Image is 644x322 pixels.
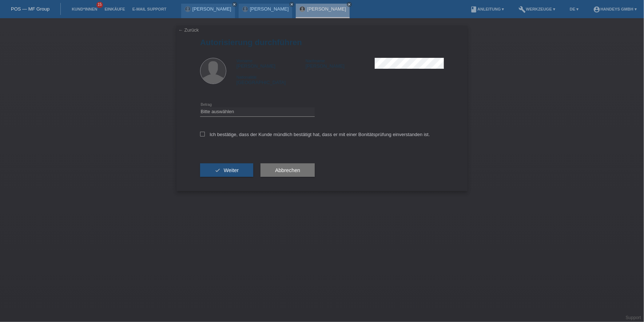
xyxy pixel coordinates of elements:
a: buildWerkzeuge ▾ [515,7,559,11]
h1: Autorisierung durchführen [200,38,444,47]
a: close [232,2,237,7]
i: check [215,167,220,173]
a: POS — MF Group [11,6,49,12]
i: book [470,6,477,13]
button: check Weiter [200,163,253,177]
i: close [233,3,236,6]
span: Abbrechen [275,167,300,173]
span: Vorname [236,59,253,63]
a: Einkäufe [101,7,128,11]
div: [GEOGRAPHIC_DATA] [236,74,306,85]
a: ← Zurück [178,27,199,33]
span: Nationalität [236,75,257,79]
a: DE ▾ [566,7,582,11]
a: close [289,2,294,7]
i: close [290,3,294,6]
span: Weiter [224,167,239,173]
button: Abbrechen [261,163,315,177]
i: build [519,6,526,13]
a: close [347,2,352,7]
a: Support [626,315,641,320]
i: account_circle [593,6,600,13]
span: 15 [96,2,103,8]
div: [PERSON_NAME] [306,58,375,69]
label: Ich bestätige, dass der Kunde mündlich bestätigt hat, dass er mit einer Bonitätsprüfung einversta... [200,132,430,137]
a: [PERSON_NAME] [307,6,346,12]
a: [PERSON_NAME] [192,6,231,12]
a: account_circleHandeys GmbH ▾ [589,7,640,11]
a: Kund*innen [68,7,101,11]
a: [PERSON_NAME] [250,6,289,12]
a: bookAnleitung ▾ [466,7,508,11]
div: [PERSON_NAME] [236,58,306,69]
i: close [347,3,351,6]
span: Nachname [306,59,325,63]
a: E-Mail Support [129,7,170,11]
